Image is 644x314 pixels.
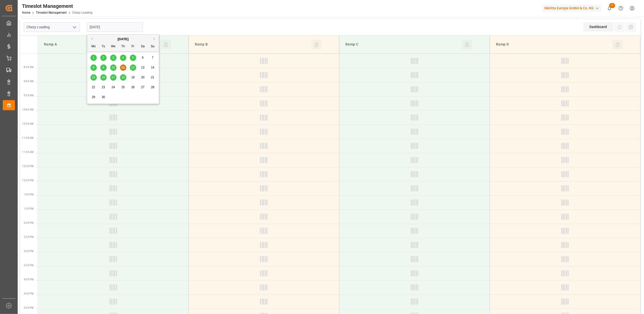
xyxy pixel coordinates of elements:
span: 1:00 PM [24,193,34,196]
span: 1:30 PM [24,207,34,210]
div: Choose Monday, September 22nd, 2025 [90,84,97,91]
div: Choose Monday, September 8th, 2025 [90,64,97,71]
span: 17 [111,76,115,79]
span: 21 [151,76,154,79]
div: Mo [90,43,97,50]
span: 2:30 PM [24,236,34,238]
span: 9 [103,66,104,69]
div: month 2025-09 [89,53,158,102]
div: Tu [100,43,107,50]
div: Choose Thursday, September 18th, 2025 [120,74,126,81]
input: Type to search/select [24,22,80,32]
span: 6 [142,56,144,59]
div: Choose Friday, September 12th, 2025 [130,64,136,71]
button: show 11 new notifications [604,3,615,14]
div: Fr [130,43,136,50]
span: 28 [151,85,154,89]
span: 24 [111,85,115,89]
div: Ramp C [343,40,462,49]
div: Choose Friday, September 5th, 2025 [130,55,136,61]
div: Choose Monday, September 15th, 2025 [90,74,97,81]
span: 12 [131,66,134,69]
a: Home [22,11,30,14]
div: Choose Thursday, September 4th, 2025 [120,55,126,61]
span: 5 [132,56,134,59]
span: 3 [112,56,114,59]
span: 4 [122,56,124,59]
button: Previous Month [90,37,93,40]
div: We [110,43,116,50]
span: 23 [102,85,105,89]
div: [DATE] [87,37,159,42]
div: Choose Sunday, September 7th, 2025 [150,55,156,61]
span: 18 [121,76,125,79]
div: Choose Friday, September 19th, 2025 [130,74,136,81]
div: Melitta Europa GmbH & Co. KG [542,5,602,12]
div: Choose Wednesday, September 17th, 2025 [110,74,116,81]
span: 13 [141,66,144,69]
button: Melitta Europa GmbH & Co. KG [542,3,604,13]
div: Ramp A [42,40,161,49]
span: 10 [111,66,115,69]
div: Choose Saturday, September 6th, 2025 [140,55,146,61]
span: 29 [92,95,95,99]
span: 5:00 PM [24,306,34,309]
div: Timeslot Management [22,2,92,10]
span: 2 [103,56,104,59]
div: Choose Saturday, September 27th, 2025 [140,84,146,91]
span: 8 [93,66,94,69]
span: 10:00 AM [22,108,34,111]
button: open menu [70,23,78,31]
span: 22 [92,85,95,89]
span: 12:30 PM [22,179,34,182]
span: 3:30 PM [24,264,34,267]
span: 12:00 PM [22,165,34,168]
span: 16 [102,76,105,79]
div: Choose Thursday, September 11th, 2025 [120,64,126,71]
span: 4:30 PM [24,292,34,295]
span: 15 [92,76,95,79]
div: Choose Sunday, September 21st, 2025 [150,74,156,81]
span: 27 [141,85,144,89]
div: Choose Thursday, September 25th, 2025 [120,84,126,91]
div: Choose Sunday, September 14th, 2025 [150,64,156,71]
span: 9:30 AM [24,94,34,97]
span: 8:30 AM [24,66,34,69]
div: Ramp D [494,40,612,49]
span: 1 [93,56,94,59]
span: 20 [141,76,144,79]
span: 7 [152,56,154,59]
div: Ramp B [193,40,311,49]
div: Choose Friday, September 26th, 2025 [130,84,136,91]
span: 3:00 PM [24,250,34,253]
span: 11 [609,3,615,8]
span: 14 [151,66,154,69]
span: 11 [121,66,125,69]
div: Choose Monday, September 29th, 2025 [90,94,97,100]
div: Choose Tuesday, September 2nd, 2025 [100,55,107,61]
span: 4:00 PM [24,278,34,281]
div: Choose Wednesday, September 10th, 2025 [110,64,116,71]
div: Choose Tuesday, September 23rd, 2025 [100,84,107,91]
span: 2:00 PM [24,221,34,224]
span: 25 [121,85,125,89]
span: 26 [131,85,134,89]
input: DD-MM-YYYY [87,22,143,32]
span: 10:30 AM [22,122,34,125]
a: Timeslot Management [36,11,67,14]
div: Choose Sunday, September 28th, 2025 [150,84,156,91]
div: Th [120,43,126,50]
div: Choose Tuesday, September 16th, 2025 [100,74,107,81]
div: Choose Monday, September 1st, 2025 [90,55,97,61]
div: Su [150,43,156,50]
span: 9:00 AM [24,80,34,83]
span: 11:30 AM [22,151,34,153]
div: Choose Saturday, September 20th, 2025 [140,74,146,81]
div: Choose Tuesday, September 9th, 2025 [100,64,107,71]
div: Dashboard [583,22,614,32]
div: Choose Saturday, September 13th, 2025 [140,64,146,71]
div: Choose Tuesday, September 30th, 2025 [100,94,107,100]
span: 30 [102,95,105,99]
div: Sa [140,43,146,50]
span: 19 [131,76,134,79]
